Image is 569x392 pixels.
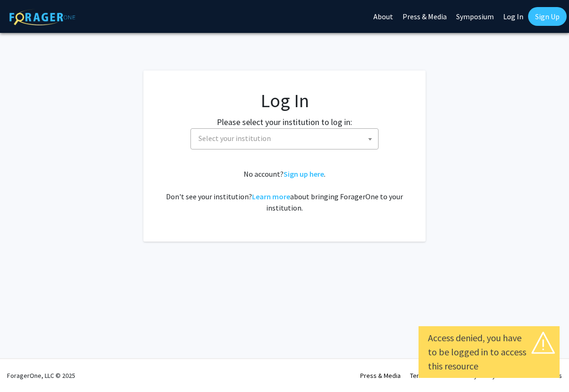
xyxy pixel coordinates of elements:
[284,169,324,179] a: Sign up here
[162,168,407,213] div: No account? . Don't see your institution? about bringing ForagerOne to your institution.
[528,7,567,26] a: Sign Up
[198,133,271,143] span: Select your institution
[410,371,447,380] a: Terms of Use
[195,129,378,148] span: Select your institution
[7,359,75,392] div: ForagerOne, LLC © 2025
[190,128,379,149] span: Select your institution
[217,116,352,128] label: Please select your institution to log in:
[428,331,550,373] div: Access denied, you have to be logged in to access this resource
[162,89,407,112] h1: Log In
[252,192,290,201] a: Learn more about bringing ForagerOne to your institution
[9,9,75,25] img: ForagerOne Logo
[360,371,401,380] a: Press & Media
